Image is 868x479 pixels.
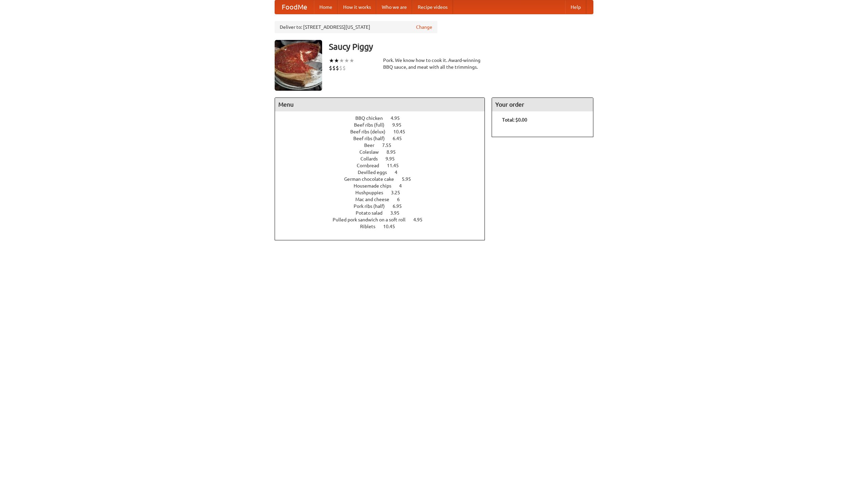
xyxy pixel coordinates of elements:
a: How it works [338,0,376,14]
span: Beer [364,143,381,148]
li: ★ [349,57,354,64]
a: Beef ribs (delux) 10.45 [350,129,418,134]
li: $ [329,64,332,72]
div: Pork. We know how to cook it. Award-winning BBQ sauce, and meat with all the trimmings. [383,57,485,70]
a: Mac and cheese 6 [355,197,412,202]
a: Pork ribs (half) 6.95 [354,203,414,209]
span: Cornbread [357,163,386,168]
span: Hushpuppies [355,190,390,195]
li: ★ [344,57,349,64]
span: 4 [399,183,409,189]
a: Hushpuppies 3.25 [355,190,413,195]
a: Beef ribs (full) 9.95 [354,122,414,128]
li: $ [342,64,346,72]
span: Riblets [360,224,382,229]
a: Coleslaw 8.95 [359,149,408,155]
span: 6 [397,197,407,202]
a: Home [314,0,338,14]
span: 8.95 [387,149,402,155]
a: BBQ chicken 4.95 [355,115,412,121]
div: Deliver to: [STREET_ADDRESS][US_STATE] [275,21,437,33]
span: 5.95 [402,176,418,182]
span: 6.45 [393,136,409,141]
li: ★ [339,57,344,64]
a: Beef ribs (half) 6.45 [353,136,414,141]
span: 9.95 [392,122,408,128]
span: 4 [395,170,404,175]
span: 4.95 [413,217,429,222]
span: BBQ chicken [355,115,390,121]
a: Beer 7.55 [364,143,404,148]
li: $ [332,64,336,72]
span: 9.95 [386,156,401,161]
li: $ [339,64,342,72]
span: German chocolate cake [344,176,401,182]
span: Potato salad [356,210,389,216]
li: ★ [334,57,339,64]
span: 6.95 [393,203,409,209]
a: Change [416,24,432,30]
a: Cornbread 11.45 [357,163,411,168]
li: ★ [329,57,334,64]
span: Collards [360,156,384,161]
a: Potato salad 3.95 [356,210,412,216]
a: Help [565,0,586,14]
span: Beef ribs (full) [354,122,391,128]
span: Pulled pork sandwich on a soft roll [333,217,412,222]
li: $ [336,64,339,72]
a: Riblets 10.45 [360,224,408,229]
span: Pork ribs (half) [354,203,392,209]
a: Devilled eggs 4 [358,170,410,175]
span: 10.45 [393,129,412,134]
h4: Your order [492,98,593,111]
span: Housemade chips [354,183,398,189]
img: angular.jpg [275,40,322,91]
span: 3.95 [390,210,406,216]
span: 11.45 [387,163,406,168]
b: Total: $0.00 [502,117,527,123]
a: Housemade chips 4 [354,183,414,189]
a: German chocolate cake 5.95 [344,176,423,182]
span: 4.95 [391,115,407,121]
a: Collards 9.95 [360,156,407,161]
span: 3.25 [391,190,407,195]
span: Beef ribs (delux) [350,129,392,134]
h4: Menu [275,98,485,111]
span: Devilled eggs [358,170,394,175]
span: 10.45 [383,224,402,229]
span: 7.55 [382,143,398,148]
h3: Saucy Piggy [329,40,593,53]
a: Pulled pork sandwich on a soft roll 4.95 [333,217,435,222]
span: Beef ribs (half) [353,136,392,141]
span: Mac and cheese [355,197,396,202]
span: Coleslaw [359,149,386,155]
a: FoodMe [275,0,314,14]
a: Who we are [376,0,412,14]
a: Recipe videos [412,0,453,14]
